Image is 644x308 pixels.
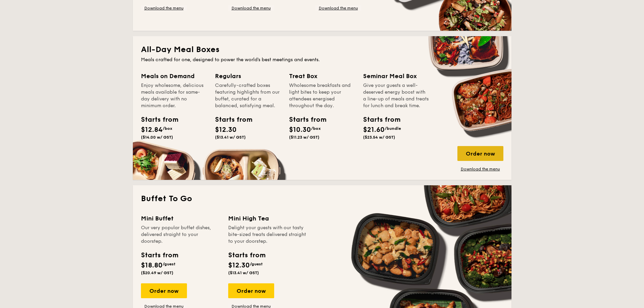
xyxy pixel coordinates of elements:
[289,71,355,81] div: Treat Box
[141,224,220,245] div: Our very popular buffet dishes, delivered straight to your doorstep.
[228,250,265,260] div: Starts from
[141,135,173,140] span: ($14.00 w/ GST)
[141,261,163,269] span: $18.80
[141,283,187,298] div: Order now
[141,56,503,63] div: Meals crafted for one, designed to power the world's best meetings and events.
[141,193,503,204] h2: Buffet To Go
[289,115,319,125] div: Starts from
[363,115,393,125] div: Starts from
[228,270,259,275] span: ($13.41 w/ GST)
[141,126,163,134] span: $12.84
[311,126,321,131] span: /box
[228,5,274,11] a: Download the menu
[141,250,178,260] div: Starts from
[141,44,503,55] h2: All-Day Meal Boxes
[228,261,250,269] span: $12.30
[141,71,207,81] div: Meals on Demand
[228,214,307,223] div: Mini High Tea
[141,115,171,125] div: Starts from
[363,82,429,109] div: Give your guests a well-deserved energy boost with a line-up of meals and treats for lunch and br...
[215,115,245,125] div: Starts from
[215,135,246,140] span: ($13.41 w/ GST)
[363,135,395,140] span: ($23.54 w/ GST)
[141,82,207,109] div: Enjoy wholesome, delicious meals available for same-day delivery with no minimum order.
[250,262,263,266] span: /guest
[228,283,274,298] div: Order now
[363,71,429,81] div: Seminar Meal Box
[289,82,355,109] div: Wholesome breakfasts and light bites to keep your attendees energised throughout the day.
[163,126,172,131] span: /box
[228,224,307,245] div: Delight your guests with our tasty bite-sized treats delivered straight to your doorstep.
[457,146,503,161] div: Order now
[289,126,311,134] span: $10.30
[457,166,503,172] a: Download the menu
[315,5,361,11] a: Download the menu
[163,262,175,266] span: /guest
[215,126,237,134] span: $12.30
[215,82,281,109] div: Carefully-crafted boxes featuring highlights from our buffet, curated for a balanced, satisfying ...
[141,5,187,11] a: Download the menu
[141,214,220,223] div: Mini Buffet
[141,270,173,275] span: ($20.49 w/ GST)
[215,71,281,81] div: Regulars
[289,135,319,140] span: ($11.23 w/ GST)
[385,126,401,131] span: /bundle
[363,126,385,134] span: $21.60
